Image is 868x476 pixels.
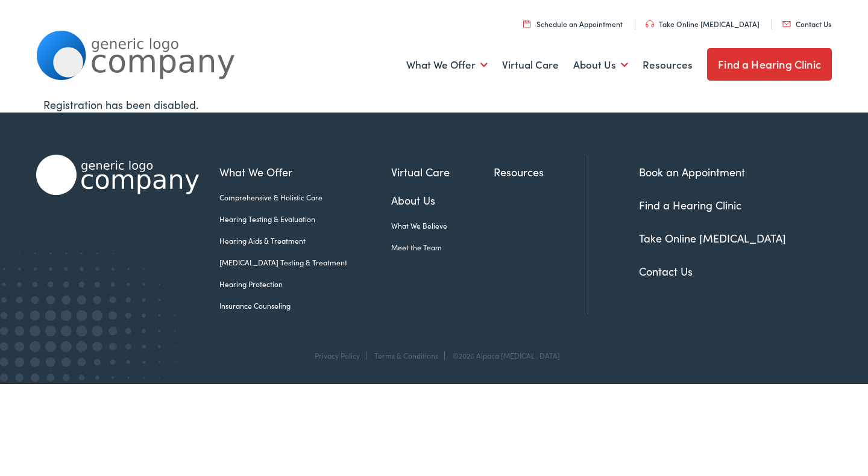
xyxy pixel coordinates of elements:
a: About Us [573,43,628,87]
a: [MEDICAL_DATA] Testing & Treatment [219,257,391,268]
a: Schedule an Appointment [523,19,623,29]
a: Comprehensive & Holistic Care [219,192,391,203]
a: Take Online [MEDICAL_DATA] [639,230,786,246]
a: Virtual Care [502,43,559,87]
a: Contact Us [782,19,831,29]
a: Find a Hearing Clinic [707,48,832,81]
a: Meet the Team [391,242,494,253]
a: Take Online [MEDICAL_DATA] [646,19,759,29]
img: utility icon [782,21,791,27]
a: Resources [643,43,693,87]
a: What We Offer [406,43,488,87]
a: What We Believe [391,220,494,231]
a: Terms & Conditions [374,350,438,360]
a: Insurance Counseling [219,300,391,311]
a: Book an Appointment [639,164,745,179]
a: Privacy Policy [315,350,360,360]
a: Contact Us [639,264,693,279]
div: Registration has been disabled. [43,96,825,113]
a: About Us [391,192,494,208]
a: Hearing Testing & Evaluation [219,214,391,224]
img: Alpaca Audiology [36,155,199,195]
a: Resources [494,164,588,180]
div: ©2025 Alpaca [MEDICAL_DATA] [447,351,560,360]
a: Hearing Aids & Treatment [219,235,391,246]
img: utility icon [646,20,654,28]
a: What We Offer [219,164,391,180]
a: Virtual Care [391,164,494,180]
a: Hearing Protection [219,279,391,289]
a: Find a Hearing Clinic [639,197,741,212]
img: utility icon [523,20,530,28]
